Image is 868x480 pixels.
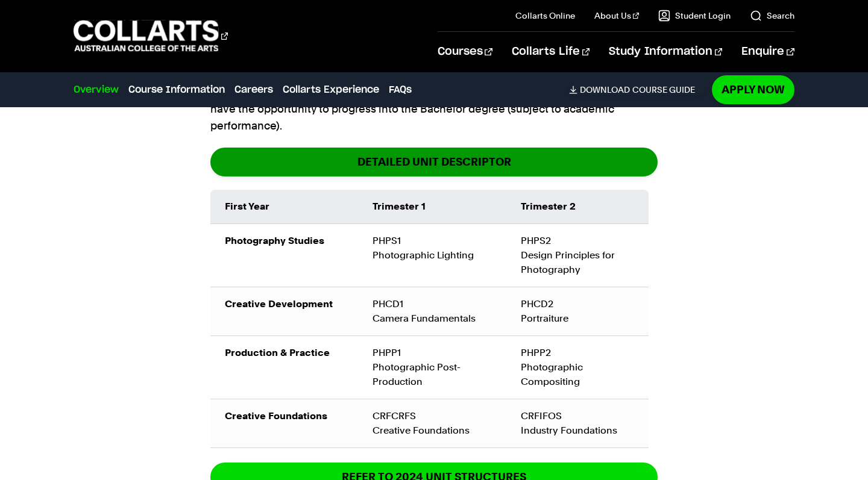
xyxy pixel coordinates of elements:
a: Course Information [128,83,225,97]
a: Careers [234,83,273,97]
strong: Creative Foundations [225,410,327,422]
a: Study Information [609,32,722,72]
a: Enquire [741,32,794,72]
div: PHPP1 Photographic Post-Production [373,346,492,389]
a: About Us [594,10,639,22]
strong: Photography Studies [225,235,324,246]
td: Trimester 2 [506,190,649,224]
a: Collarts Experience [283,83,379,97]
p: The Diploma can be completed in two trimesters (8 months) of full-time study and you have the opp... [210,84,658,134]
div: CRFIFOS Industry Foundations [521,409,635,438]
a: Overview [74,83,119,97]
a: Apply Now [712,75,794,104]
a: Collarts Life [512,32,590,72]
div: CRFCRFS Creative Foundations [373,409,492,438]
div: Go to homepage [74,19,228,53]
td: PHPS1 Photographic Lighting [358,224,506,287]
a: FAQs [389,83,412,97]
a: Student Login [658,10,731,22]
td: Trimester 1 [358,190,506,224]
td: First Year [210,190,358,224]
td: PHCD2 Portraiture [506,287,649,336]
a: Courses [438,32,492,72]
strong: Production & Practice [225,347,330,358]
a: DownloadCourse Guide [569,84,705,95]
td: PHCD1 Camera Fundamentals [358,287,506,336]
a: Collarts Online [515,10,575,22]
div: PHPP2 Photographic Compositing [521,346,635,389]
a: DETAILED UNIT DESCRIPTOR [210,148,658,176]
td: PHPS2 Design Principles for Photography [506,224,649,287]
a: Search [750,10,794,22]
strong: Creative Development [225,298,333,310]
span: Download [580,84,630,95]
